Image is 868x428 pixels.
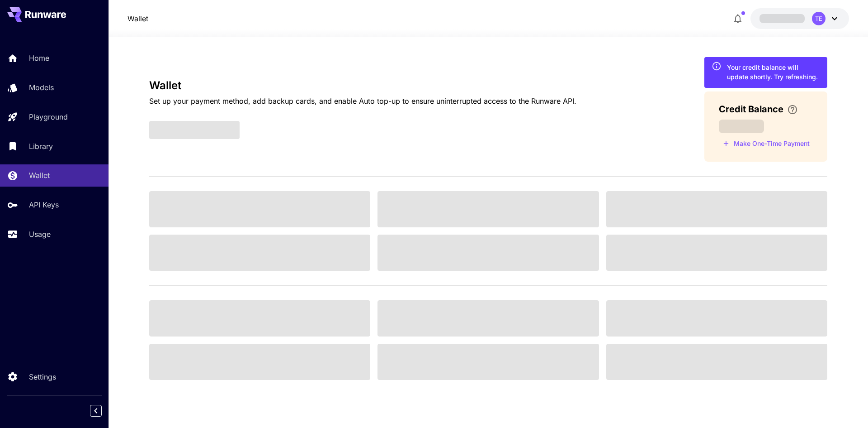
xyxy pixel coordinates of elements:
[29,141,53,152] p: Library
[127,13,148,24] a: Wallet
[812,12,826,25] div: TE
[29,371,56,382] p: Settings
[29,111,68,122] p: Playground
[750,8,849,29] button: TE
[127,13,148,24] nav: breadcrumb
[727,63,820,82] div: Your credit balance will update shortly. Try refreshing.
[97,403,108,419] div: Collapse sidebar
[719,137,814,151] button: Make a one-time, non-recurring payment
[29,82,54,93] p: Models
[29,229,51,240] p: Usage
[719,102,783,116] span: Credit Balance
[29,53,49,63] p: Home
[149,96,576,106] p: Set up your payment method, add backup cards, and enable Auto top-up to ensure uninterrupted acce...
[149,79,576,92] h3: Wallet
[783,104,802,115] button: Enter your card details and choose an Auto top-up amount to avoid service interruptions. We'll au...
[29,170,50,181] p: Wallet
[29,199,59,210] p: API Keys
[90,405,102,417] button: Collapse sidebar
